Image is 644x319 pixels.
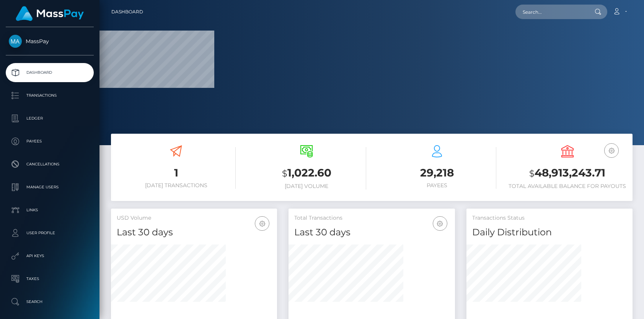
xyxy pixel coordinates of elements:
[9,250,91,262] p: API Keys
[6,246,94,266] a: API Keys
[117,214,271,222] h5: USD Volume
[9,296,91,308] p: Search
[6,132,94,151] a: Payees
[9,90,91,101] p: Transactions
[9,136,91,147] p: Payees
[9,67,91,78] p: Dashboard
[6,201,94,220] a: Links
[378,165,497,180] h3: 29,218
[9,273,91,285] p: Taxes
[508,165,627,181] h3: 48,913,243.71
[472,226,627,239] h4: Daily Distribution
[472,214,627,222] h5: Transactions Status
[16,6,84,21] img: MassPay Logo
[508,183,627,189] h6: Total Available Balance for Payouts
[6,223,94,243] a: User Profile
[117,182,236,189] h6: [DATE] Transactions
[9,181,91,193] p: Manage Users
[247,165,366,181] h3: 1,022.60
[6,155,94,174] a: Cancellations
[9,204,91,216] p: Links
[9,159,91,170] p: Cancellations
[282,168,287,179] small: $
[117,226,271,239] h4: Last 30 days
[6,269,94,288] a: Taxes
[294,214,449,222] h5: Total Transactions
[515,5,587,19] input: Search...
[6,109,94,128] a: Ledger
[9,227,91,239] p: User Profile
[6,86,94,105] a: Transactions
[294,226,449,239] h4: Last 30 days
[6,63,94,82] a: Dashboard
[529,168,535,179] small: $
[9,35,22,48] img: MassPay
[378,182,497,189] h6: Payees
[6,292,94,311] a: Search
[6,38,94,45] span: MassPay
[9,113,91,124] p: Ledger
[117,165,236,180] h3: 1
[6,178,94,197] a: Manage Users
[111,4,143,20] a: Dashboard
[247,183,366,189] h6: [DATE] Volume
